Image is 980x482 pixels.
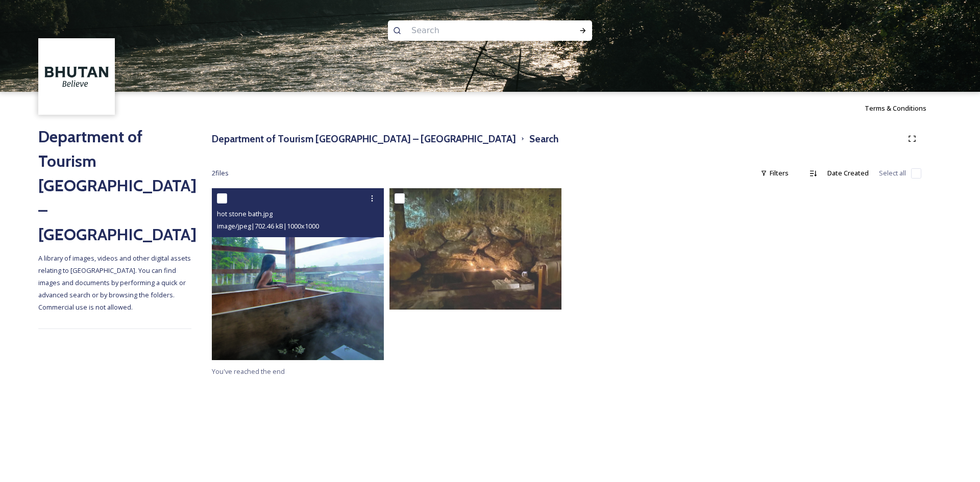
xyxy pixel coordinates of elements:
span: Terms & Conditions [865,104,926,113]
div: Filters [755,163,794,183]
span: You've reached the end [212,367,285,376]
div: Date Created [822,163,874,183]
img: BT_Logo_BB_Lockup_CMYK_High%2520Res.jpg [40,40,114,114]
span: A library of images, videos and other digital assets relating to [GEOGRAPHIC_DATA]. You can find ... [38,253,192,312]
img: hot stone bath.jpg [212,188,384,360]
span: image/jpeg | 702.46 kB | 1000 x 1000 [217,221,319,231]
span: 2 file s [212,168,229,178]
h3: Department of Tourism [GEOGRAPHIC_DATA] – [GEOGRAPHIC_DATA] [212,132,516,146]
h2: Department of Tourism [GEOGRAPHIC_DATA] – [GEOGRAPHIC_DATA] [38,124,191,247]
a: Terms & Conditions [865,102,942,114]
input: Search [406,19,546,42]
h3: Search [529,132,558,146]
img: Hot Stone Bath.jpeg [389,188,561,310]
span: Select all [879,168,906,178]
span: hot stone bath.jpg [217,209,273,218]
